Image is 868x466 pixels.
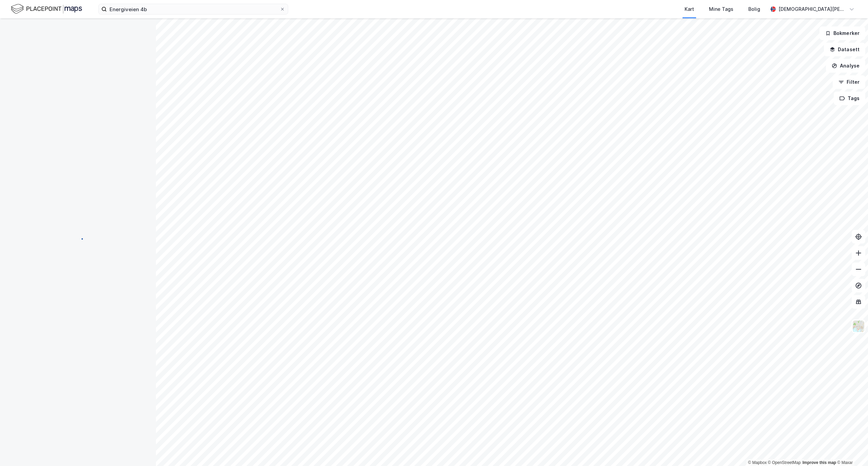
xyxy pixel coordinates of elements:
div: Bolig [748,5,760,13]
button: Bokmerker [820,26,865,40]
input: Søk på adresse, matrikkel, gårdeiere, leietakere eller personer [107,4,280,14]
div: Mine Tags [709,5,733,13]
div: Kontrollprogram for chat [834,433,868,466]
img: Z [852,320,865,333]
img: logo.f888ab2527a4732fd821a326f86c7f29.svg [11,3,82,15]
a: Mapbox [748,460,767,465]
button: Datasett [824,43,865,56]
div: Kart [685,5,694,13]
div: [DEMOGRAPHIC_DATA][PERSON_NAME] [778,5,846,13]
button: Analyse [826,59,865,73]
button: Tags [834,92,865,105]
a: Improve this map [803,460,836,465]
iframe: Chat Widget [834,433,868,466]
a: OpenStreetMap [768,460,801,465]
button: Filter [833,75,865,89]
img: spinner.a6d8c91a73a9ac5275cf975e30b51cfb.svg [73,233,83,244]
